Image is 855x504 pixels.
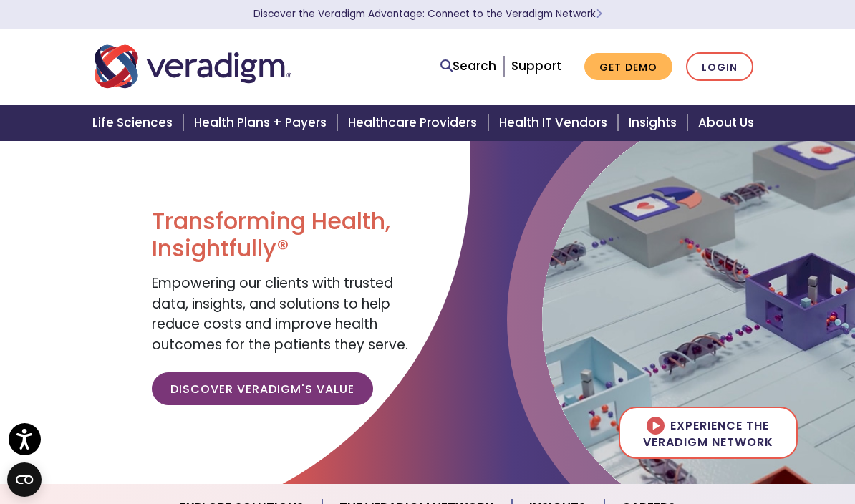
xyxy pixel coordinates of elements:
span: Learn More [596,7,602,21]
span: Empowering our clients with trusted data, insights, and solutions to help reduce costs and improv... [152,273,408,354]
a: Insights [620,105,690,141]
h1: Transforming Health, Insightfully® [152,208,417,263]
a: Search [440,57,496,76]
a: Support [511,57,561,74]
a: Get Demo [584,53,672,81]
a: About Us [690,105,771,141]
img: Veradigm logo [95,43,291,90]
a: Health IT Vendors [491,105,620,141]
iframe: Drift Chat Widget [580,401,838,487]
a: Health Plans + Payers [185,105,339,141]
button: Open CMP widget [7,462,42,497]
a: Discover the Veradigm Advantage: Connect to the Veradigm NetworkLearn More [253,7,602,21]
a: Login [686,52,753,82]
a: Healthcare Providers [339,105,490,141]
a: Discover Veradigm's Value [152,372,373,405]
a: Life Sciences [84,105,185,141]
